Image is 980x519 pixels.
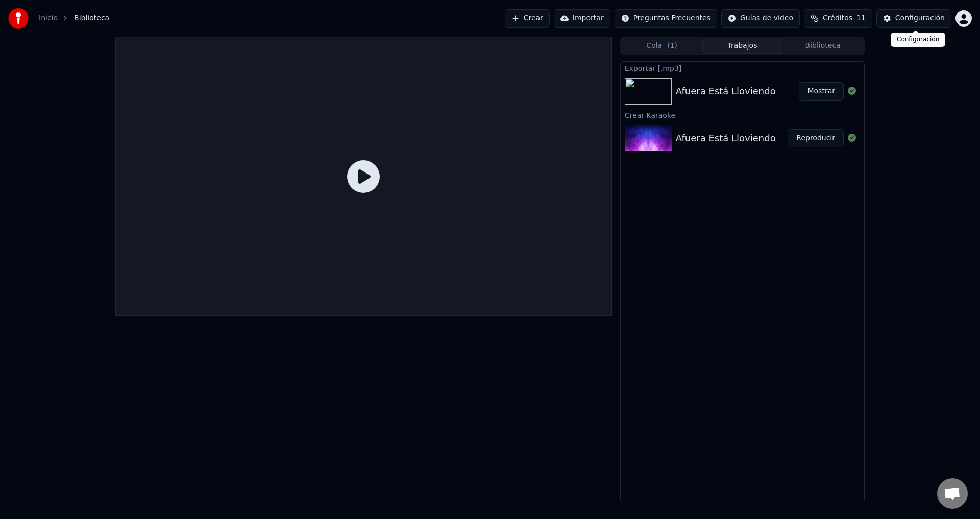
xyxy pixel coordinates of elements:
[788,129,844,147] button: Reproducir
[622,39,702,54] button: Cola
[702,39,783,54] button: Trabajos
[8,8,29,29] img: youka
[937,478,968,509] div: Chat abierto
[721,9,800,28] button: Guías de video
[782,39,863,54] button: Biblioteca
[505,9,550,28] button: Crear
[895,13,945,23] div: Configuración
[856,13,866,23] span: 11
[876,9,951,28] button: Configuración
[823,13,852,23] span: Créditos
[615,9,717,28] button: Preguntas Frecuentes
[804,9,872,28] button: Créditos11
[621,109,864,121] div: Crear Karaoke
[667,41,677,51] span: ( 1 )
[891,33,945,47] div: Configuración
[39,13,58,23] a: Inicio
[74,13,109,23] span: Biblioteca
[554,9,610,28] button: Importar
[676,131,776,145] div: Afuera Está Lloviendo
[39,13,109,23] nav: breadcrumb
[676,84,776,98] div: Afuera Está Lloviendo
[799,82,844,101] button: Mostrar
[621,62,864,74] div: Exportar [.mp3]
